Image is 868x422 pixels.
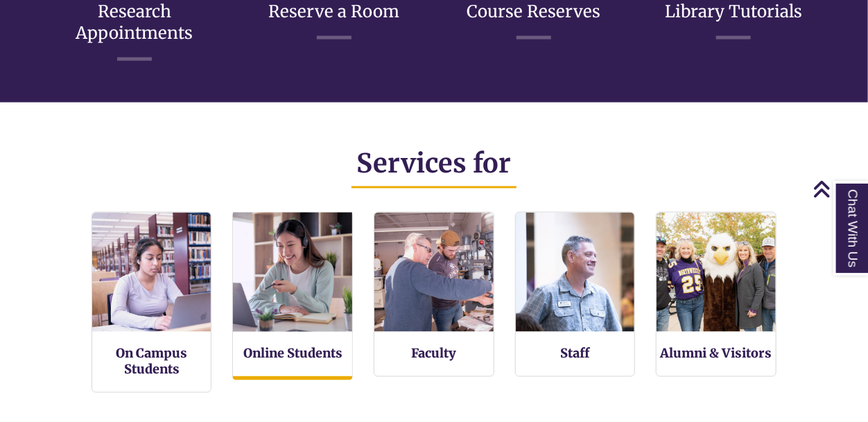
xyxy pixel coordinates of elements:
[661,346,772,362] a: Alumni & Visitors
[92,213,211,332] img: On Campus Students Services
[374,213,494,332] img: Faculty Resources
[411,346,456,362] a: Faculty
[561,346,590,362] a: Staff
[243,346,342,362] a: Online Students
[657,213,776,332] img: Alumni and Visitors Services
[516,213,635,332] img: Staff Services
[227,207,358,338] img: Online Students Services
[116,346,187,378] a: On Campus Students
[813,179,865,198] a: Back to Top
[357,147,512,179] span: Services for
